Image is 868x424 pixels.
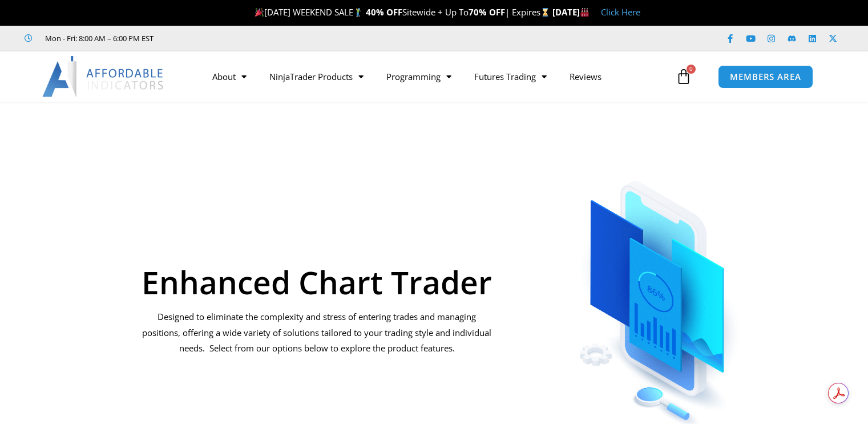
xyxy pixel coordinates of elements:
strong: 40% OFF [366,6,402,18]
a: Click Here [601,6,640,18]
img: ⌛ [541,8,550,17]
a: About [201,63,258,90]
img: 🏌️‍♂️ [354,8,362,17]
a: 0 [659,60,709,93]
iframe: Customer reviews powered by Trustpilot [169,33,341,44]
a: Programming [375,63,463,90]
span: [DATE] WEEKEND SALE Sitewide + Up To | Expires [252,6,552,18]
a: Futures Trading [463,63,558,90]
span: Mon - Fri: 8:00 AM – 6:00 PM EST [42,31,154,45]
img: 🎉 [255,8,264,17]
h1: Enhanced Chart Trader [141,266,493,298]
a: Reviews [558,63,613,90]
a: MEMBERS AREA [718,65,813,89]
nav: Menu [201,63,673,90]
span: MEMBERS AREA [730,73,801,81]
a: NinjaTrader Products [258,63,375,90]
img: LogoAI | Affordable Indicators – NinjaTrader [42,56,165,97]
img: 🏭 [580,8,589,17]
strong: [DATE] [552,6,590,18]
p: Designed to eliminate the complexity and stress of entering trades and managing positions, offeri... [141,309,493,357]
span: 0 [687,65,696,74]
strong: 70% OFF [469,6,505,18]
